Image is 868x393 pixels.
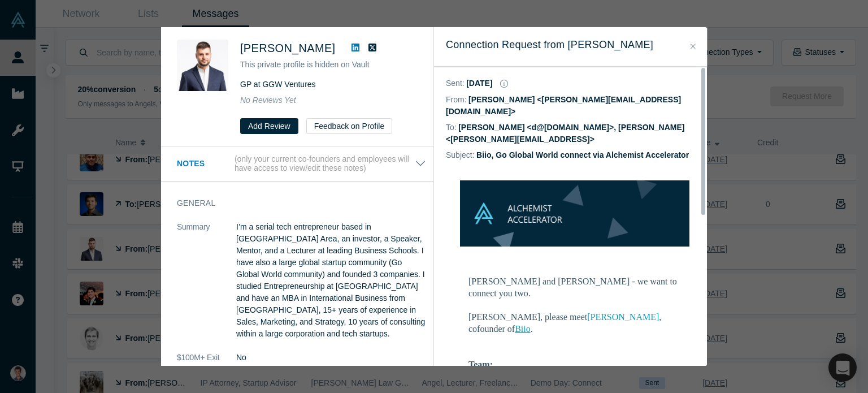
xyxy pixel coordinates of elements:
[177,158,232,170] h3: Notes
[240,80,316,89] span: GP at GGW Ventures
[446,94,467,106] dt: From:
[177,352,236,375] dt: $100M+ Exit
[446,122,457,133] dt: To:
[240,118,298,134] button: Add Review
[468,360,493,369] b: Team:
[446,149,475,161] dt: Subject:
[235,154,415,174] p: (only your current co-founders and employees will have access to view/edit these notes)
[177,221,236,352] dt: Summary
[687,40,699,53] button: Close
[177,40,228,91] img: Danil Kislinskiy's Profile Image
[446,77,465,89] dt: Sent :
[587,312,659,322] a: [PERSON_NAME]
[446,95,681,116] dd: [PERSON_NAME] <[PERSON_NAME][EMAIL_ADDRESS][DOMAIN_NAME]>
[236,221,426,340] p: I’m a serial tech entrepreneur based in [GEOGRAPHIC_DATA] Area, an investor, a Speaker, Mentor, a...
[240,96,296,105] span: No Reviews Yet
[446,123,684,144] dd: [PERSON_NAME] <d@[DOMAIN_NAME]>, [PERSON_NAME] <[PERSON_NAME][EMAIL_ADDRESS]>
[177,197,410,209] h3: General
[468,311,681,335] div: [PERSON_NAME], please meet , cofounder of .
[476,150,689,159] dd: Biio, Go Global World connect via Alchemist Accelerator
[236,352,426,364] dd: No
[460,180,689,247] img: banner-small-topicless.png
[446,37,695,53] h3: Connection Request from [PERSON_NAME]
[468,275,681,299] div: [PERSON_NAME] and [PERSON_NAME] - we want to connect you two.
[240,59,418,71] p: This private profile is hidden on Vault
[306,118,393,134] button: Feedback on Profile
[177,154,426,174] button: Notes (only your current co-founders and employees will have access to view/edit these notes)
[466,79,492,88] dd: [DATE]
[515,324,531,334] a: Biio
[240,42,335,54] span: [PERSON_NAME]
